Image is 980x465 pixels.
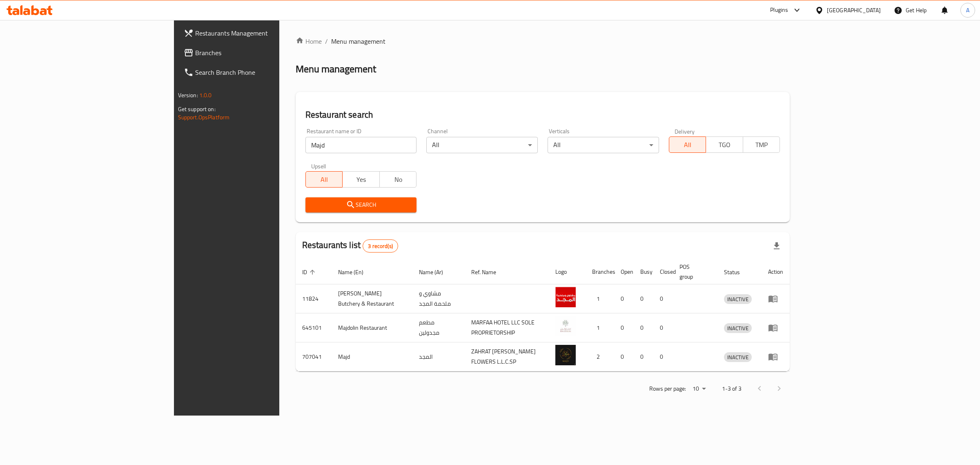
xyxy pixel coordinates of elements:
button: TMP [743,136,780,153]
div: Total records count [363,239,398,253]
span: No [383,174,414,186]
div: Menu [768,352,783,362]
td: المجد [412,342,465,371]
p: 1-3 of 3 [722,384,742,394]
td: 2 [586,342,614,371]
span: 3 record(s) [363,242,398,250]
div: All [426,137,538,153]
span: POS group [679,262,708,282]
td: [PERSON_NAME] Butchery & Restaurant [332,284,412,313]
button: TGO [706,136,743,153]
div: Menu [768,323,783,333]
td: 0 [653,284,673,313]
button: Search [305,197,417,212]
td: مشاوي و ملحمة المجد [412,284,465,313]
span: TGO [709,139,740,151]
div: Plugins [770,5,788,15]
span: Status [724,267,751,277]
img: Al Majd Butchery & Restaurant [555,287,576,307]
a: Support.OpsPlatform [178,112,230,123]
td: 0 [614,284,634,313]
td: 0 [634,342,653,371]
span: Ref. Name [471,267,507,277]
th: Closed [653,259,673,284]
input: Search for restaurant name or ID.. [305,137,417,153]
th: Branches [586,259,614,284]
span: Get support on: [178,104,216,114]
span: All [309,174,340,186]
td: مطعم مجدولين [412,313,465,342]
th: Busy [634,259,653,284]
td: 0 [614,342,634,371]
span: 1.0.0 [199,90,212,101]
td: 0 [634,313,653,342]
td: 1 [586,313,614,342]
td: 0 [653,342,673,371]
td: Majd [332,342,412,371]
a: Restaurants Management [177,23,338,43]
img: Majd [555,345,576,365]
th: Logo [549,259,586,284]
span: Restaurants Management [195,28,331,38]
p: Rows per page: [649,384,686,394]
td: 1 [586,284,614,313]
div: [GEOGRAPHIC_DATA] [827,6,881,15]
span: Yes [346,174,376,186]
label: Delivery [675,128,695,134]
a: Branches [177,43,338,63]
span: INACTIVE [724,324,752,333]
span: INACTIVE [724,353,752,362]
nav: breadcrumb [296,36,790,46]
img: Majdolin Restaurant [555,316,576,336]
td: ZAHRAT [PERSON_NAME] FLOWERS L.L.C.SP [465,342,549,371]
td: 0 [634,284,653,313]
span: All [673,139,703,151]
span: Search [312,200,410,210]
div: Menu [768,294,783,304]
span: Name (En) [338,267,374,277]
td: 0 [653,313,673,342]
h2: Menu management [296,63,376,76]
div: INACTIVE [724,294,752,304]
button: Yes [342,171,380,188]
td: Majdolin Restaurant [332,313,412,342]
h2: Restaurants list [302,239,398,253]
span: Version: [178,90,198,101]
button: No [379,171,417,188]
button: All [305,171,343,188]
td: 0 [614,313,634,342]
div: Rows per page: [689,383,709,395]
label: Upsell [311,163,326,169]
td: MARFAA HOTEL LLC SOLE PROPRIETORSHIP [465,313,549,342]
button: All [669,136,706,153]
th: Open [614,259,634,284]
th: Action [762,259,790,284]
span: INACTIVE [724,295,752,304]
a: Search Branch Phone [177,63,338,82]
h2: Restaurant search [305,109,780,121]
span: Branches [195,48,331,58]
div: All [548,137,659,153]
span: Name (Ar) [419,267,454,277]
span: TMP [746,139,777,151]
div: Export file [767,236,786,256]
span: Search Branch Phone [195,67,331,77]
span: A [966,6,969,15]
table: enhanced table [296,259,790,371]
span: Menu management [331,36,385,46]
span: ID [302,267,318,277]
